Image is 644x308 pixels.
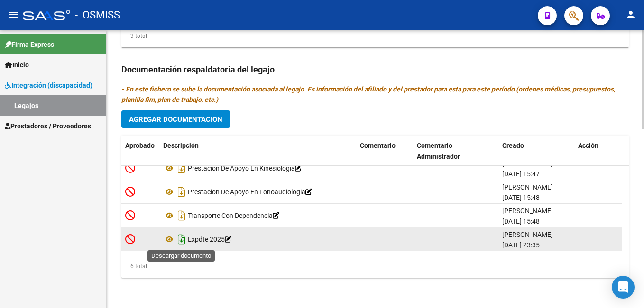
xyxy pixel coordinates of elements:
[121,63,629,76] h3: Documentación respaldatoria del legajo
[574,136,622,167] datatable-header-cell: Acción
[175,232,188,247] i: Descargar documento
[121,85,615,103] i: - En este fichero se sube la documentación asociada al legajo. Es información del afiliado y del ...
[129,115,222,124] span: Agregar Documentacion
[498,136,574,167] datatable-header-cell: Creado
[121,31,147,41] div: 3 total
[5,121,91,131] span: Prestadores / Proveedores
[417,142,460,160] span: Comentario Administrador
[502,194,540,201] span: [DATE] 15:48
[163,232,352,247] div: Expdte 2025
[175,208,188,223] i: Descargar documento
[175,184,188,199] i: Descargar documento
[5,80,92,91] span: Integración (discapacidad)
[175,161,188,176] i: Descargar documento
[163,142,199,149] span: Descripción
[356,136,413,167] datatable-header-cell: Comentario
[163,184,352,199] div: Prestacion De Apoyo En Fonoaudiologia
[625,9,636,20] mat-icon: person
[5,39,54,50] span: Firma Express
[8,9,19,20] mat-icon: menu
[163,161,352,176] div: Prestacion De Apoyo En Kinesiologia
[413,136,498,167] datatable-header-cell: Comentario Administrador
[502,217,540,225] span: [DATE] 15:48
[502,160,553,167] span: [PERSON_NAME]
[502,207,553,215] span: [PERSON_NAME]
[502,183,553,191] span: [PERSON_NAME]
[75,5,120,26] span: - OSMISS
[360,142,396,149] span: Comentario
[578,142,598,149] span: Acción
[502,231,553,238] span: [PERSON_NAME]
[502,170,540,178] span: [DATE] 15:47
[159,136,356,167] datatable-header-cell: Descripción
[502,142,524,149] span: Creado
[163,208,352,223] div: Transporte Con Dependencia
[5,60,29,70] span: Inicio
[502,241,540,249] span: [DATE] 23:35
[612,276,635,299] div: Open Intercom Messenger
[121,110,230,128] button: Agregar Documentacion
[121,136,159,167] datatable-header-cell: Aprobado
[125,142,155,149] span: Aprobado
[121,261,147,272] div: 6 total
